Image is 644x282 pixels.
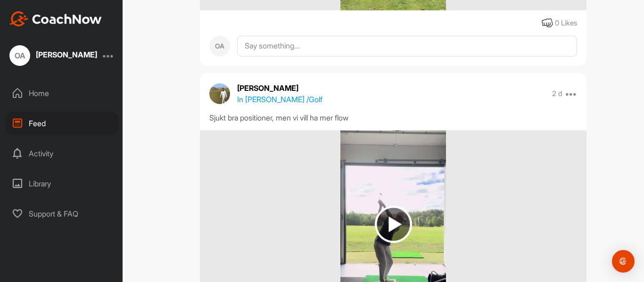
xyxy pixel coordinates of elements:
div: Activity [5,142,118,165]
img: avatar [209,83,230,104]
div: Home [5,81,118,105]
div: Library [5,172,118,195]
img: CoachNow [9,11,102,26]
div: Open Intercom Messenger [612,250,635,273]
div: Sjukt bra positioner, men vi vill ha mer flow [209,112,577,123]
p: In [PERSON_NAME] / Golf [237,94,322,105]
p: [PERSON_NAME] [237,82,322,94]
img: play [375,206,412,243]
div: Support & FAQ [5,202,118,226]
div: OA [209,36,230,56]
div: [PERSON_NAME] [36,51,97,58]
div: 0 Likes [555,18,577,29]
p: 2 d [552,89,562,98]
div: Feed [5,112,118,135]
div: OA [9,45,30,66]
